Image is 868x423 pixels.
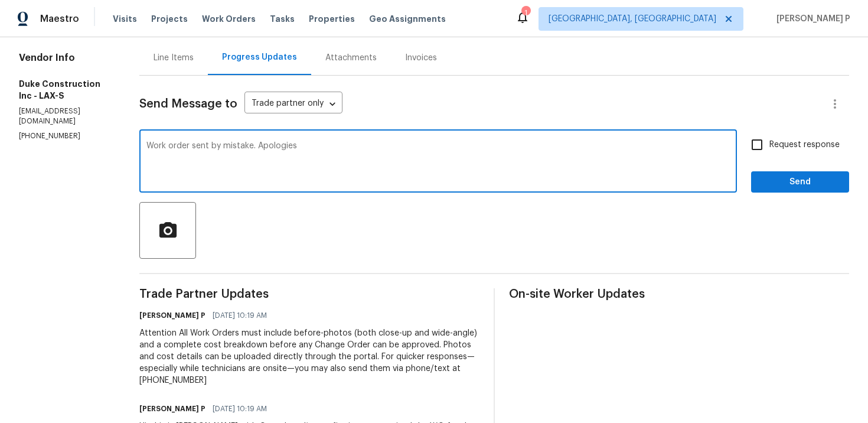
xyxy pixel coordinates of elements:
[19,52,111,64] h4: Vendor Info
[761,175,840,190] span: Send
[146,142,730,183] textarea: Work order sent by mistake. Apologies
[139,327,479,386] div: Attention All Work Orders must include before-photos (both close-up and wide-angle) and a complet...
[213,403,267,415] span: [DATE] 10:19 AM
[772,13,850,25] span: [PERSON_NAME] P
[270,15,295,23] span: Tasks
[113,13,137,25] span: Visits
[154,52,194,64] div: Line Items
[769,139,840,151] span: Request response
[19,78,111,102] h5: Duke Construction Inc - LAX-S
[139,98,237,110] span: Send Message to
[325,52,377,64] div: Attachments
[202,13,256,25] span: Work Orders
[222,51,297,63] div: Progress Updates
[19,106,111,126] p: [EMAIL_ADDRESS][DOMAIN_NAME]
[369,13,446,25] span: Geo Assignments
[139,288,479,300] span: Trade Partner Updates
[19,131,111,141] p: [PHONE_NUMBER]
[549,13,716,25] span: [GEOGRAPHIC_DATA], [GEOGRAPHIC_DATA]
[151,13,188,25] span: Projects
[244,95,342,114] div: Trade partner only
[40,13,79,25] span: Maestro
[509,288,849,300] span: On-site Worker Updates
[309,13,355,25] span: Properties
[405,52,437,64] div: Invoices
[521,7,530,19] div: 1
[139,403,205,415] h6: [PERSON_NAME] P
[139,310,205,321] h6: [PERSON_NAME] P
[751,171,849,193] button: Send
[213,310,267,321] span: [DATE] 10:19 AM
